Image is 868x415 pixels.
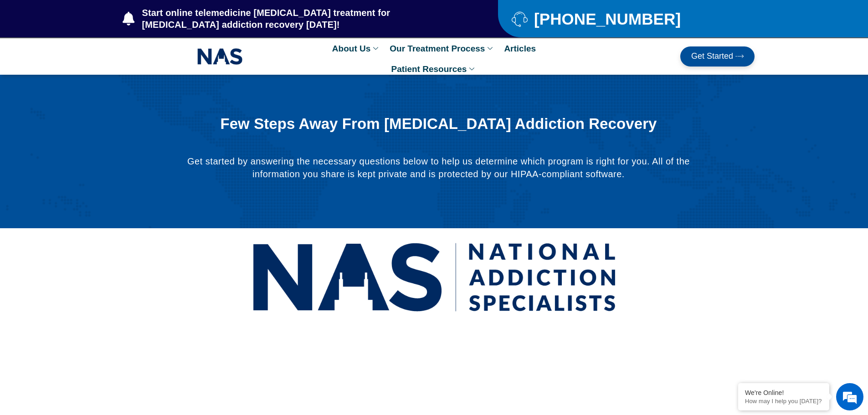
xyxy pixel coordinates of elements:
[209,116,668,132] h1: Few Steps Away From [MEDICAL_DATA] Addiction Recovery
[512,11,732,27] a: [PHONE_NUMBER]
[532,13,681,25] span: [PHONE_NUMBER]
[186,155,690,180] p: Get started by answering the necessary questions below to help us determine which program is righ...
[680,46,755,67] a: Get Started
[197,46,243,67] img: NAS_email_signature-removebg-preview.png
[123,7,462,31] a: Start online telemedicine [MEDICAL_DATA] treatment for [MEDICAL_DATA] addiction recovery [DATE]!
[328,38,385,59] a: About Us
[5,249,174,281] textarea: Type your message and hit 'Enter'
[53,115,126,207] span: We're online!
[140,7,462,31] span: Start online telemedicine [MEDICAL_DATA] treatment for [MEDICAL_DATA] addiction recovery [DATE]!
[745,389,822,396] div: We're Online!
[252,233,616,322] img: National Addiction Specialists
[499,38,540,59] a: Articles
[691,52,733,61] span: Get Started
[745,398,822,405] p: How may I help you today?
[149,5,171,26] div: Minimize live chat window
[10,47,24,61] div: Navigation go back
[61,48,167,60] div: Chat with us now
[385,38,499,59] a: Our Treatment Process
[387,59,482,79] a: Patient Resources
